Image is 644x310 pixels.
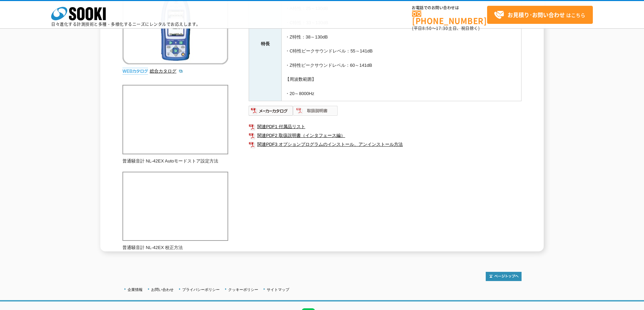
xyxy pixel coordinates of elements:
[122,244,228,251] p: 普通騒音計 NL-42EX 校正方法
[293,105,338,116] img: 取扱説明書
[228,288,258,292] a: クッキーポリシー
[249,110,293,115] a: メーカーカタログ
[249,122,522,131] a: 関連PDF1 付属品リスト
[151,288,174,292] a: お問い合わせ
[249,131,522,140] a: 関連PDF2 取扱説明書（インタフェース編）
[122,68,148,75] img: webカタログ
[51,22,201,26] p: 日々進化する計測技術と多種・多様化するニーズにレンタルでお応えします。
[494,10,585,20] span: はこちら
[122,158,228,165] p: 普通騒音計 NL-42EX Autoモードストア設定方法
[249,140,522,149] a: 関連PDF3 オプションプログラムのインストール、アンインストール方法
[422,25,432,31] span: 8:50
[412,25,480,31] span: (平日 ～ 土日、祝日除く)
[128,288,143,292] a: 企業情報
[508,11,565,19] strong: お見積り･お問い合わせ
[486,272,522,281] img: トップページへ
[150,68,183,74] a: 総合カタログ
[267,288,289,292] a: サイトマップ
[487,6,593,24] a: お見積り･お問い合わせはこちら
[293,110,338,115] a: 取扱説明書
[436,25,448,31] span: 17:30
[182,288,220,292] a: プライバシーポリシー
[412,11,487,25] a: [PHONE_NUMBER]
[412,6,487,10] span: お電話でのお問い合わせは
[249,105,293,116] img: メーカーカタログ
